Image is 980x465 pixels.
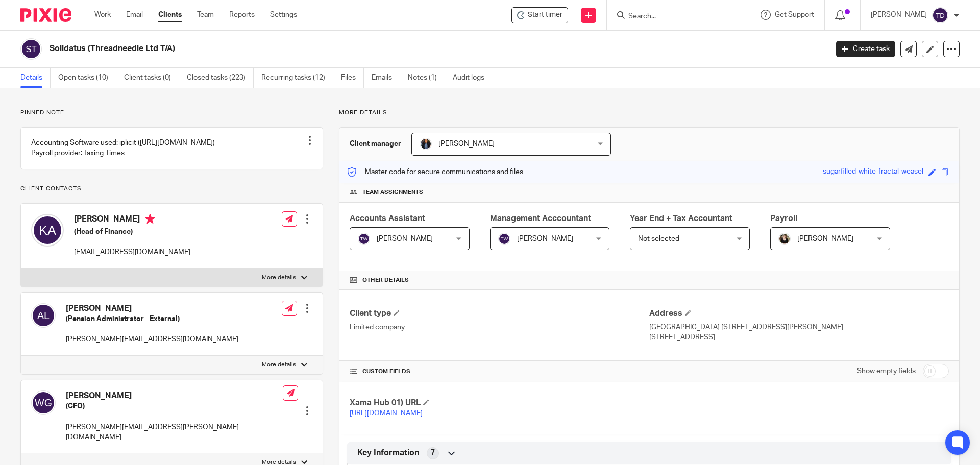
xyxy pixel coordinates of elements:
[347,167,523,177] p: Master code for secure communications and files
[74,214,190,227] h4: [PERSON_NAME]
[358,233,370,245] img: svg%3E
[124,68,179,88] a: Client tasks (0)
[94,10,111,20] a: Work
[871,10,927,20] p: [PERSON_NAME]
[126,10,143,20] a: Email
[431,448,435,458] span: 7
[187,68,254,88] a: Closed tasks (223)
[350,410,423,417] a: [URL][DOMAIN_NAME]
[20,8,71,22] img: Pixie
[377,235,433,242] span: [PERSON_NAME]
[350,368,649,376] h4: CUSTOM FIELDS
[31,303,56,328] img: svg%3E
[66,314,238,324] h5: (Pension Administrator - External)
[498,233,510,245] img: svg%3E
[511,7,568,23] div: Solidatus (Threadneedle Ltd T/A)
[372,68,400,88] a: Emails
[350,308,649,319] h4: Client type
[350,214,425,223] span: Accounts Assistant
[630,214,732,223] span: Year End + Tax Accountant
[20,68,51,88] a: Details
[528,10,562,20] span: Start timer
[362,188,423,197] span: Team assignments
[66,303,238,314] h4: [PERSON_NAME]
[262,361,296,369] p: More details
[778,233,791,245] img: Helen%20Campbell.jpeg
[357,448,419,458] span: Key Information
[350,398,649,408] h4: Xama Hub 01) URL
[20,185,323,193] p: Client contacts
[408,68,445,88] a: Notes (1)
[362,276,409,284] span: Other details
[66,334,238,345] p: [PERSON_NAME][EMAIL_ADDRESS][DOMAIN_NAME]
[270,10,297,20] a: Settings
[836,41,895,57] a: Create task
[627,12,719,21] input: Search
[74,227,190,237] h5: (Head of Finance)
[20,38,42,60] img: svg%3E
[350,139,401,149] h3: Client manager
[158,10,182,20] a: Clients
[66,390,283,401] h4: [PERSON_NAME]
[197,10,214,20] a: Team
[453,68,492,88] a: Audit logs
[649,322,949,332] p: [GEOGRAPHIC_DATA] [STREET_ADDRESS][PERSON_NAME]
[775,11,814,18] span: Get Support
[932,7,948,23] img: svg%3E
[58,68,116,88] a: Open tasks (10)
[31,214,64,247] img: svg%3E
[350,322,649,332] p: Limited company
[823,166,923,178] div: sugarfilled-white-fractal-weasel
[341,68,364,88] a: Files
[66,422,283,443] p: [PERSON_NAME][EMAIL_ADDRESS][PERSON_NAME][DOMAIN_NAME]
[50,43,667,54] h2: Solidatus (Threadneedle Ltd T/A)
[797,235,853,242] span: [PERSON_NAME]
[770,214,797,223] span: Payroll
[261,68,333,88] a: Recurring tasks (12)
[145,214,155,224] i: Primary
[438,140,495,148] span: [PERSON_NAME]
[420,138,432,150] img: martin-hickman.jpg
[517,235,573,242] span: [PERSON_NAME]
[74,247,190,257] p: [EMAIL_ADDRESS][DOMAIN_NAME]
[229,10,255,20] a: Reports
[490,214,591,223] span: Management Acccountant
[66,401,283,411] h5: (CFO)
[649,332,949,342] p: [STREET_ADDRESS]
[20,109,323,117] p: Pinned note
[31,390,56,415] img: svg%3E
[649,308,949,319] h4: Address
[857,366,916,376] label: Show empty fields
[638,235,679,242] span: Not selected
[339,109,960,117] p: More details
[262,274,296,282] p: More details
